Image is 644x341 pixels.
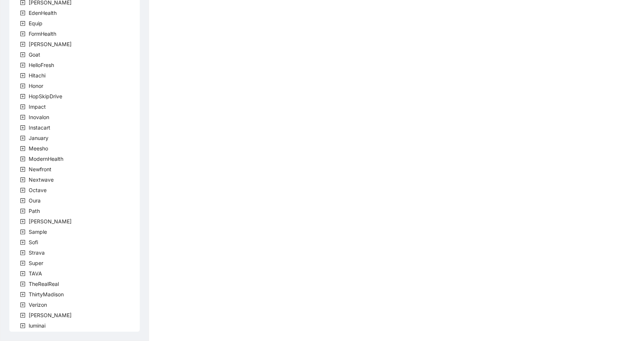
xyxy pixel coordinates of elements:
[27,280,60,289] span: TheRealReal
[29,31,56,37] span: FormHealth
[29,51,40,58] span: Goat
[20,156,25,162] span: plus-square
[29,218,72,224] span: [PERSON_NAME]
[27,248,46,257] span: Strava
[27,196,42,205] span: Oura
[27,207,41,216] span: Path
[27,82,45,90] span: Honor
[20,83,25,89] span: plus-square
[29,135,48,141] span: January
[20,115,25,120] span: plus-square
[27,290,65,299] span: ThirtyMadison
[20,63,25,68] span: plus-square
[20,10,25,16] span: plus-square
[29,156,63,162] span: ModernHealth
[27,144,50,153] span: Meesho
[27,134,50,143] span: January
[29,103,46,110] span: Impact
[29,41,72,47] span: [PERSON_NAME]
[27,123,52,132] span: Instacart
[20,31,25,36] span: plus-square
[27,311,73,320] span: Virta
[29,270,42,277] span: TAVA
[27,227,48,236] span: Sample
[20,271,25,276] span: plus-square
[27,321,47,330] span: luminai
[27,29,58,38] span: FormHealth
[20,198,25,203] span: plus-square
[20,188,25,193] span: plus-square
[29,83,43,89] span: Honor
[20,261,25,266] span: plus-square
[29,312,72,318] span: [PERSON_NAME]
[27,40,73,49] span: Garner
[20,177,25,182] span: plus-square
[20,52,25,57] span: plus-square
[29,260,43,266] span: Super
[29,124,50,131] span: Instacart
[20,21,25,26] span: plus-square
[29,72,45,79] span: Hitachi
[27,269,44,278] span: TAVA
[20,219,25,224] span: plus-square
[27,259,45,268] span: Super
[27,61,56,70] span: HelloFresh
[20,313,25,318] span: plus-square
[20,281,25,287] span: plus-square
[29,239,38,245] span: Sofi
[27,71,47,80] span: Hitachi
[27,102,47,111] span: Impact
[29,302,47,308] span: Verizon
[20,208,25,214] span: plus-square
[27,154,65,163] span: ModernHealth
[27,19,44,28] span: Equip
[20,302,25,307] span: plus-square
[27,92,64,101] span: HopSkipDrive
[29,187,47,193] span: Octave
[20,240,25,245] span: plus-square
[20,292,25,297] span: plus-square
[29,10,57,16] span: EdenHealth
[27,175,55,184] span: Nextwave
[29,166,51,172] span: Newfront
[29,176,54,183] span: Nextwave
[20,146,25,151] span: plus-square
[27,113,51,122] span: Inovalon
[29,291,64,297] span: ThirtyMadison
[29,114,49,120] span: Inovalon
[20,229,25,235] span: plus-square
[20,42,25,47] span: plus-square
[29,229,47,235] span: Sample
[20,250,25,255] span: plus-square
[29,93,62,99] span: HopSkipDrive
[20,136,25,141] span: plus-square
[29,145,48,152] span: Meesho
[27,300,48,309] span: Verizon
[20,73,25,78] span: plus-square
[29,249,45,256] span: Strava
[27,50,42,59] span: Goat
[20,125,25,130] span: plus-square
[20,323,25,328] span: plus-square
[29,197,41,204] span: Oura
[27,186,48,195] span: Octave
[20,104,25,109] span: plus-square
[20,167,25,172] span: plus-square
[29,208,40,214] span: Path
[27,165,53,174] span: Newfront
[27,9,58,17] span: EdenHealth
[20,94,25,99] span: plus-square
[29,62,54,68] span: HelloFresh
[29,281,59,287] span: TheRealReal
[29,20,42,26] span: Equip
[29,322,45,329] span: luminai
[27,238,40,247] span: Sofi
[27,217,73,226] span: Rothman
